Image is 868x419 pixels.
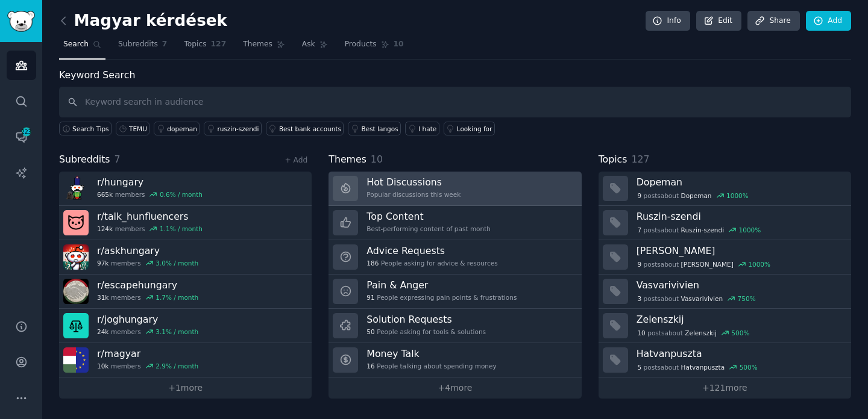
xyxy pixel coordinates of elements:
img: askhungary [63,244,89,270]
div: 0.6 % / month [160,190,203,199]
div: People asking for advice & resources [366,259,497,267]
div: dopeman [167,125,197,133]
a: TEMU [116,122,149,135]
div: post s about [637,225,762,235]
div: 500 % [740,363,758,371]
h3: r/ askhungary [97,244,198,257]
div: members [97,327,198,336]
span: 97k [97,259,108,267]
img: GummySearch logo [7,11,35,32]
a: +121more [599,377,851,399]
img: magyar [63,347,89,373]
a: Hot DiscussionsPopular discussions this week [329,172,581,206]
div: 3.0 % / month [156,259,198,267]
h3: Ruszin-szendi [637,210,843,223]
a: +4more [329,377,581,399]
a: Top ContentBest-performing content of past month [329,206,581,240]
a: Best langos [348,122,401,135]
a: + Add [285,156,307,164]
h3: Hatvanpuszta [637,347,843,360]
a: Topics127 [180,35,230,60]
a: Advice Requests186People asking for advice & resources [329,240,581,275]
span: 16 [366,362,374,370]
a: Search [59,35,105,60]
h3: r/ escapehungary [97,279,198,291]
span: Products [345,39,377,50]
h3: Vasvarivivien [637,279,843,291]
span: Topics [599,152,627,167]
a: r/hungary665kmembers0.6% / month [59,172,312,206]
span: 9 [637,191,641,200]
span: 91 [366,293,374,302]
img: talk_hunfluencers [63,210,89,235]
span: 24k [97,327,108,336]
h3: Money Talk [366,347,496,360]
span: 7 [162,39,168,50]
span: 10 [371,154,383,165]
div: Looking for [457,125,492,133]
h3: r/ talk_hunfluencers [97,210,203,223]
h3: Solution Requests [366,313,486,326]
div: 1000 % [748,260,770,268]
a: Subreddits7 [114,35,171,60]
a: r/escapehungary31kmembers1.7% / month [59,275,312,309]
span: 3 [637,294,641,303]
span: 50 [366,327,374,336]
span: 9 [637,260,641,268]
h2: Magyar kérdések [59,11,227,31]
h3: Hot Discussions [366,176,461,188]
a: Add [806,11,851,31]
h3: Advice Requests [366,244,497,257]
div: 3.1 % / month [156,327,198,336]
a: Share [747,11,799,31]
a: Info [646,11,690,31]
div: 500 % [731,329,749,337]
span: Dopeman [681,191,712,200]
span: Hatvanpuszta [681,363,725,371]
span: Vasvarivivien [681,294,723,303]
h3: r/ magyar [97,347,198,360]
div: TEMU [129,125,147,133]
a: Pain & Anger91People expressing pain points & frustrations [329,275,581,309]
span: 10 [637,329,645,337]
h3: Top Content [366,210,491,223]
span: 10k [97,362,108,370]
span: Topics [184,39,206,50]
div: People asking for tools & solutions [366,327,486,336]
div: Best bank accounts [279,125,341,133]
a: dopeman [154,122,200,135]
span: 186 [366,259,379,267]
span: Ruszin-szendi [681,226,725,234]
h3: Zelenszkij [637,313,843,326]
div: 750 % [738,294,756,303]
a: r/talk_hunfluencers124kmembers1.1% / month [59,206,312,240]
span: 7 [115,154,121,165]
button: Search Tips [59,122,112,135]
img: joghungary [63,313,89,338]
div: People expressing pain points & frustrations [366,293,517,302]
a: Zelenszkij10postsaboutZelenszkij500% [599,309,851,343]
a: Best bank accounts [266,122,344,135]
div: Best-performing content of past month [366,225,491,233]
span: Ask [302,39,315,50]
img: escapehungary [63,279,89,304]
div: Popular discussions this week [366,190,461,199]
a: Vasvarivivien3postsaboutVasvarivivien750% [599,275,851,309]
a: Products10 [341,35,408,60]
div: members [97,190,203,199]
h3: r/ hungary [97,176,203,188]
h3: r/ joghungary [97,313,198,326]
span: 665k [97,190,113,199]
div: ruszin-szendi [217,125,259,133]
div: post s about [637,190,750,201]
a: Ruszin-szendi7postsaboutRuszin-szendi1000% [599,206,851,240]
span: Search Tips [72,125,109,133]
div: 1.7 % / month [156,293,198,302]
a: Ask [298,35,332,60]
div: 2.9 % / month [156,362,198,370]
span: Themes [329,152,366,167]
span: [PERSON_NAME] [681,260,734,268]
a: Money Talk16People talking about spending money [329,343,581,377]
img: hungary [63,176,89,201]
a: r/joghungary24kmembers3.1% / month [59,309,312,343]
